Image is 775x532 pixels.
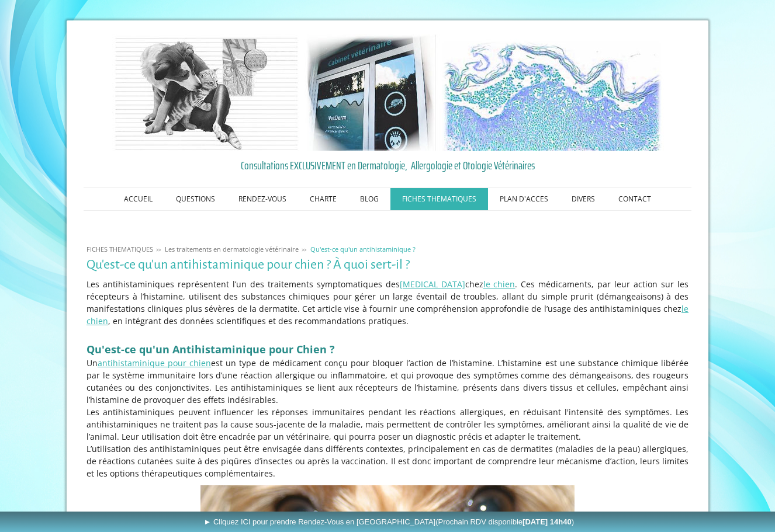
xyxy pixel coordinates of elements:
a: le chien [483,279,515,290]
a: PLAN D'ACCES [488,188,560,210]
a: FICHES THEMATIQUES [390,188,488,210]
a: CONTACT [607,188,663,210]
p: Un est un type de médicament conçu pour bloquer l’action de l’histamine. L’histamine est une subs... [87,357,688,406]
a: Consultations EXCLUSIVEMENT en Dermatologie, Allergologie et Otologie Vétérinaires [87,157,688,174]
a: ACCUEIL [112,188,164,210]
a: Qu'est-ce qu'un antihistaminique ? [307,245,418,253]
p: Les antihistaminiques représentent l’un des traitements symptomatiques des chez . Ces médicaments... [87,278,688,327]
a: antihistaminique pour chien [98,357,211,368]
a: DIVERS [560,188,607,210]
a: BLOG [348,188,390,210]
a: [MEDICAL_DATA] [400,279,465,290]
a: RENDEZ-VOUS [227,188,298,210]
span: Qu'est-ce qu'un antihistaminique ? [310,245,416,253]
span: (Prochain RDV disponible ) [435,517,574,526]
span: FICHES THEMATIQUES [87,245,153,253]
a: Les traitements en dermatologie vétérinaire [162,245,302,253]
a: le chien [87,303,688,326]
span: Les traitements en dermatologie vétérinaire [165,245,299,253]
a: CHARTE [298,188,348,210]
h1: Qu'est-ce qu'un antihistaminique pour chien ? À quoi sert-il ? [87,258,688,272]
a: QUESTIONS [164,188,227,210]
a: FICHES THEMATIQUES [84,245,156,253]
span: Qu'est-ce qu'un Antihistaminique pour Chien ? [87,342,335,356]
p: L’utilisation des antihistaminiques peut être envisagée dans différents contextes, principalement... [87,443,688,479]
span: ► Cliquez ICI pour prendre Rendez-Vous en [GEOGRAPHIC_DATA] [203,517,574,526]
p: Les antihistaminiques peuvent influencer les réponses immunitaires pendant les réactions allergiq... [87,406,688,443]
b: [DATE] 14h40 [523,517,572,526]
